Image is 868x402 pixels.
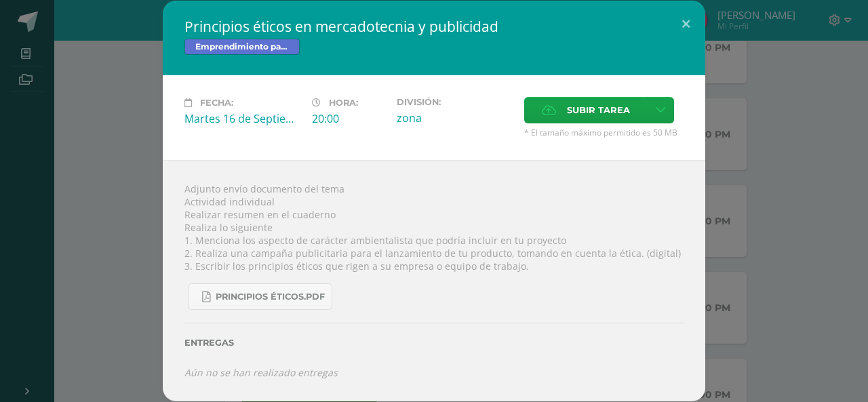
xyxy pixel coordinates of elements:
[188,283,332,310] a: Principios éticos.pdf
[184,39,300,55] span: Emprendimiento para la Productividad
[216,292,325,302] span: Principios éticos.pdf
[163,160,705,401] div: Adjunto envío documento del tema Actividad individual Realizar resumen en el cuaderno Realiza lo ...
[567,98,630,123] span: Subir tarea
[312,111,386,126] div: 20:00
[184,366,338,379] i: Aún no se han realizado entregas
[397,97,513,107] label: División:
[524,127,684,138] span: * El tamaño máximo permitido es 50 MB
[667,1,705,47] button: Close (Esc)
[184,111,301,126] div: Martes 16 de Septiembre
[397,110,513,125] div: zona
[200,98,233,108] span: Fecha:
[184,338,684,348] label: Entregas
[329,98,358,108] span: Hora:
[184,17,684,36] h2: Principios éticos en mercadotecnia y publicidad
